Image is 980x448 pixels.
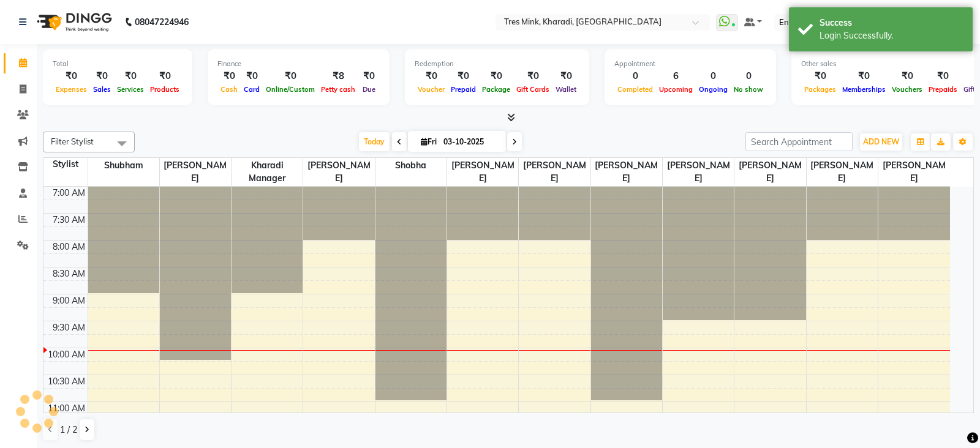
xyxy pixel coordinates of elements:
span: Cash [217,85,241,94]
span: Filter Stylist [51,136,94,146]
div: ₹0 [217,69,241,83]
div: ₹0 [415,69,448,83]
span: Online/Custom [263,85,318,94]
div: ₹0 [53,69,90,83]
div: ₹0 [925,69,960,83]
div: 0 [696,69,731,83]
div: ₹0 [448,69,479,83]
span: Completed [614,85,656,94]
div: ₹0 [513,69,552,83]
span: Kharadi Manager [232,158,303,186]
span: [PERSON_NAME] [447,158,518,186]
span: No show [731,85,766,94]
span: [PERSON_NAME] [591,158,662,186]
div: Total [53,59,183,69]
div: ₹0 [479,69,513,83]
span: [PERSON_NAME] [160,158,231,186]
span: Prepaids [925,85,960,94]
img: logo [31,5,115,39]
div: 10:30 AM [45,375,88,388]
div: ₹0 [552,69,579,83]
span: Today [359,132,390,151]
span: Petty cash [318,85,358,94]
span: Due [360,85,379,94]
span: [PERSON_NAME] [663,158,734,186]
span: [PERSON_NAME] [303,158,374,186]
div: Success [820,17,963,29]
div: ₹0 [889,69,925,83]
span: Prepaid [448,85,479,94]
span: [PERSON_NAME] [807,158,878,186]
div: 7:00 AM [50,187,88,200]
div: ₹0 [358,69,380,83]
button: ADD NEW [860,133,902,151]
span: Memberships [839,85,889,94]
div: ₹8 [318,69,358,83]
span: Fri [418,137,440,146]
div: Stylist [43,158,88,171]
span: Card [241,85,263,94]
div: ₹0 [241,69,263,83]
div: Redemption [415,59,579,69]
span: Expenses [53,85,90,94]
span: Sales [90,85,114,94]
div: Finance [217,59,380,69]
span: Shubham [88,158,159,173]
span: Packages [801,85,839,94]
span: Ongoing [696,85,731,94]
span: Voucher [415,85,448,94]
b: 08047224946 [135,5,189,39]
span: Gift Cards [513,85,552,94]
input: Search Appointment [745,132,853,151]
span: Shobha [375,158,447,173]
div: Login Successfully. [820,29,963,42]
span: ADD NEW [863,137,899,146]
span: Wallet [552,85,579,94]
span: [PERSON_NAME] [878,158,950,186]
span: Vouchers [889,85,925,94]
div: ₹0 [114,69,147,83]
div: ₹0 [90,69,114,83]
span: Upcoming [656,85,696,94]
div: 10:00 AM [45,348,88,361]
span: Products [147,85,183,94]
div: 11:00 AM [45,402,88,415]
div: ₹0 [263,69,318,83]
input: 2025-10-03 [440,133,501,151]
div: 7:30 AM [50,214,88,226]
span: Services [114,85,147,94]
div: 0 [614,69,656,83]
div: ₹0 [801,69,839,83]
div: 8:00 AM [50,241,88,253]
div: ₹0 [839,69,889,83]
div: 6 [656,69,696,83]
div: 0 [731,69,766,83]
div: 9:30 AM [50,321,88,334]
span: [PERSON_NAME] [519,158,590,186]
div: ₹0 [147,69,183,83]
div: Appointment [614,59,766,69]
div: 9:00 AM [50,294,88,307]
span: Package [479,85,513,94]
span: 1 / 2 [60,424,77,436]
div: 8:30 AM [50,267,88,280]
span: [PERSON_NAME] [734,158,805,186]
